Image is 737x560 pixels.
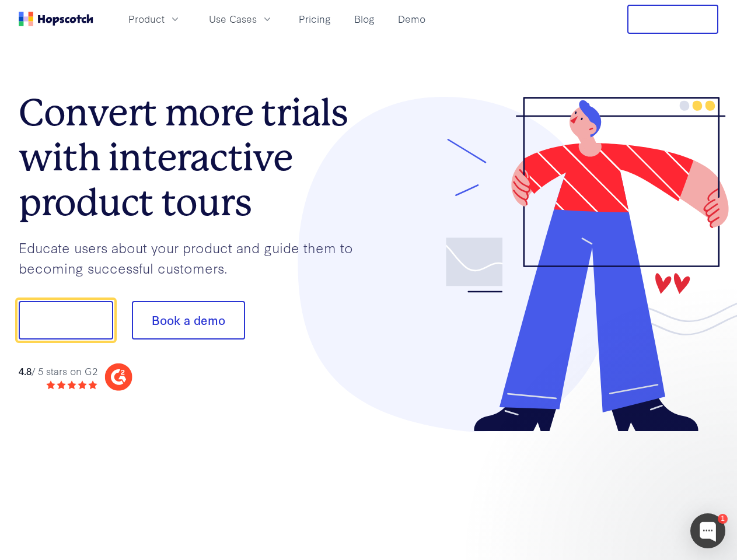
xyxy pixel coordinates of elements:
div: 1 [718,514,728,524]
p: Educate users about your product and guide them to becoming successful customers. [19,237,369,278]
div: / 5 stars on G2 [19,364,97,379]
span: Product [128,12,165,26]
span: Use Cases [209,12,257,26]
h1: Convert more trials with interactive product tours [19,90,369,225]
button: Book a demo [132,301,245,339]
a: Pricing [294,9,336,29]
a: Demo [393,9,430,29]
strong: 4.8 [19,364,32,377]
button: Free Trial [627,5,718,34]
a: Home [19,12,93,26]
button: Show me! [19,301,113,339]
button: Use Cases [202,9,280,29]
a: Blog [350,9,379,29]
button: Product [121,9,188,29]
